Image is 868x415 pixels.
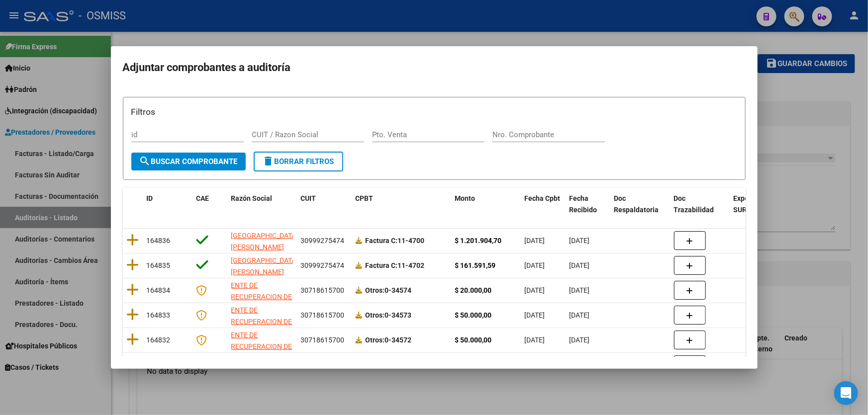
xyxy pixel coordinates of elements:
[525,237,545,245] span: [DATE]
[131,105,737,118] h3: Filtros
[301,311,345,319] span: 30718615700
[231,306,292,393] span: ENTE DE RECUPERACION DE FONDOS PARA EL FORTALECIMIENTO DEL SISTEMA DE SALUD DE MENDOZA (REFORSAL)...
[366,286,412,294] strong: 0-34574
[525,261,545,269] span: [DATE]
[610,188,670,221] datatable-header-cell: Doc Respaldatoria
[366,261,425,269] strong: 11-4702
[570,237,590,245] span: [DATE]
[231,281,292,368] span: ENTE DE RECUPERACION DE FONDOS PARA EL FORTALECIMIENTO DEL SISTEMA DE SALUD DE MENDOZA (REFORSAL)...
[231,356,298,398] span: ESTADO PROVINCIA DE [GEOGRAPHIC_DATA][PERSON_NAME]
[131,153,246,170] button: Buscar Comprobante
[525,194,561,202] span: Fecha Cpbt
[301,336,345,344] span: 30718615700
[366,336,385,344] span: Otros:
[147,336,171,344] span: 164832
[521,188,566,221] datatable-header-cell: Fecha Cpbt
[196,194,209,202] span: CAE
[352,188,451,221] datatable-header-cell: CPBT
[614,194,659,214] span: Doc Respaldatoria
[525,311,545,319] span: [DATE]
[147,261,171,269] span: 164835
[231,232,298,251] span: [GEOGRAPHIC_DATA][PERSON_NAME]
[455,194,476,202] span: Monto
[674,194,714,214] span: Doc Trazabilidad
[147,237,171,245] span: 164836
[147,286,171,294] span: 164834
[123,58,746,77] h2: Adjuntar comprobantes a auditoría
[263,157,334,166] span: Borrar Filtros
[670,188,730,221] datatable-header-cell: Doc Trazabilidad
[193,188,227,221] datatable-header-cell: CAE
[366,237,398,245] span: Factura C:
[301,286,345,294] span: 30718615700
[730,188,784,221] datatable-header-cell: Expediente SUR Asociado
[366,336,412,344] strong: 0-34572
[301,261,345,269] span: 30999275474
[570,311,590,319] span: [DATE]
[301,237,345,245] span: 30999275474
[143,188,193,221] datatable-header-cell: ID
[455,336,492,344] strong: $ 50.000,00
[227,188,297,221] datatable-header-cell: Razón Social
[231,194,273,202] span: Razón Social
[301,194,316,202] span: CUIT
[254,152,343,171] button: Borrar Filtros
[455,261,496,269] strong: $ 161.591,59
[366,261,398,269] span: Factura C:
[525,336,545,344] span: [DATE]
[139,155,151,167] mat-icon: search
[297,188,352,221] datatable-header-cell: CUIT
[366,237,425,245] strong: 11-4700
[570,261,590,269] span: [DATE]
[455,286,492,294] strong: $ 20.000,00
[356,194,374,202] span: CPBT
[570,336,590,344] span: [DATE]
[147,311,171,319] span: 164833
[566,188,610,221] datatable-header-cell: Fecha Recibido
[139,157,238,166] span: Buscar Comprobante
[231,256,298,276] span: [GEOGRAPHIC_DATA][PERSON_NAME]
[147,194,153,202] span: ID
[834,381,858,405] div: Open Intercom Messenger
[366,311,385,319] span: Otros:
[455,311,492,319] strong: $ 50.000,00
[525,286,545,294] span: [DATE]
[734,194,778,214] span: Expediente SUR Asociado
[263,155,275,167] mat-icon: delete
[455,237,502,245] strong: $ 1.201.904,70
[451,188,521,221] datatable-header-cell: Monto
[366,286,385,294] span: Otros:
[366,311,412,319] strong: 0-34573
[570,286,590,294] span: [DATE]
[570,194,597,214] span: Fecha Recibido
